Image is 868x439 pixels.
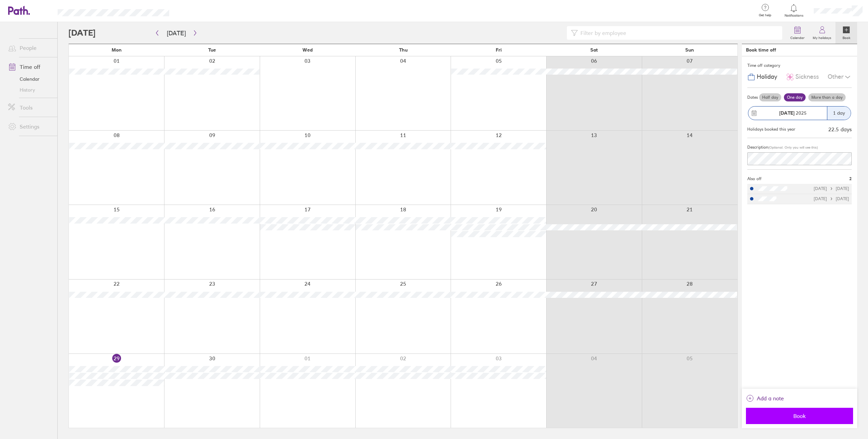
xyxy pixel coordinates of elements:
label: My holidays [809,34,835,40]
button: [DATE] [161,27,191,39]
label: Calendar [786,34,809,40]
button: [DATE] 20251 day [747,103,852,123]
div: Book time off [746,47,776,53]
span: Sun [685,47,694,53]
a: Calendar [3,74,57,84]
span: 2 [849,176,852,181]
span: Mon [112,47,122,53]
span: Tue [208,47,216,53]
span: 2025 [779,110,807,116]
span: Book [751,413,848,419]
a: People [3,41,57,55]
a: Tools [3,101,57,114]
span: Description [747,145,768,150]
input: Filter by employee [578,26,778,39]
span: Thu [399,47,408,53]
a: Time off [3,60,57,74]
label: One day [784,93,806,101]
span: Fri [496,47,502,53]
div: Holidays booked this year [747,127,795,132]
span: Dates [747,95,758,100]
span: Also off [747,176,762,181]
span: Sickness [795,73,819,80]
strong: [DATE] [779,110,794,116]
label: Half day [759,93,781,101]
a: Settings [3,120,57,133]
span: Get help [754,13,776,17]
div: 1 day [827,107,851,120]
span: Wed [302,47,313,53]
a: History [3,84,57,95]
div: Other [828,71,852,83]
button: Add a note [746,393,784,404]
label: Book [839,34,854,40]
span: Notifications [783,14,805,18]
span: Add a note [757,393,784,404]
a: Book [835,22,857,44]
span: Holiday [757,73,777,80]
label: More than a day [808,93,846,101]
a: Notifications [783,3,805,18]
div: 22.5 days [828,126,852,132]
button: Book [746,408,853,424]
div: [DATE] [DATE] [814,196,849,201]
span: Sat [590,47,598,53]
div: [DATE] [DATE] [814,186,849,191]
div: Time off category [747,60,852,71]
span: (Optional. Only you will see this) [768,145,818,150]
a: My holidays [809,22,835,44]
a: Calendar [786,22,809,44]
